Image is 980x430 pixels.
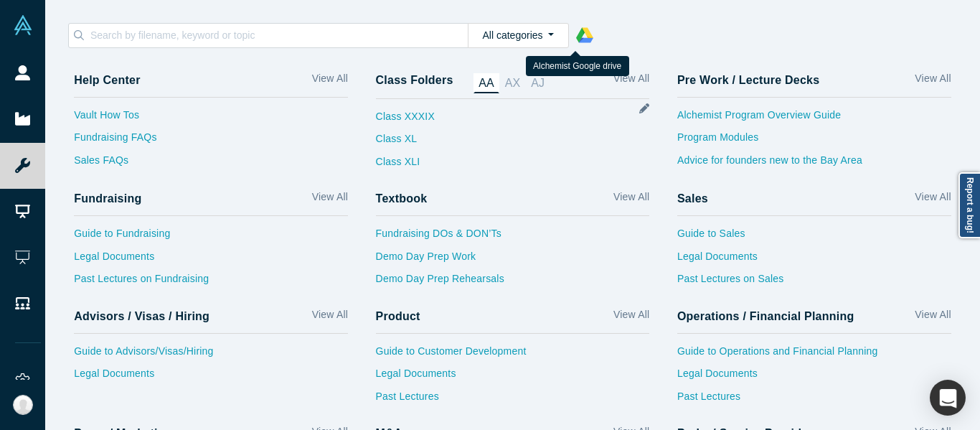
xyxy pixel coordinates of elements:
h4: Advisors / Visas / Hiring [74,309,209,323]
a: Program Modules [677,130,951,153]
a: View All [613,190,649,210]
a: Vault How Tos [74,108,348,131]
a: Report a bug! [958,172,980,238]
a: View All [915,190,951,210]
img: Michelle Ann Chua's Account [13,395,33,415]
a: View All [312,71,348,92]
a: View All [312,307,348,328]
a: Sales FAQs [74,153,348,176]
h4: Textbook [376,192,428,205]
a: Legal Documents [677,366,951,389]
h4: Class Folders [376,73,453,88]
button: All categories [468,23,569,48]
a: Demo Day Prep Rehearsals [376,271,650,294]
a: Class XXXIX [376,109,435,132]
h4: Product [376,309,420,323]
a: Guide to Advisors/Visas/Hiring [74,344,348,367]
a: Legal Documents [677,249,951,272]
h4: Help Center [74,73,140,87]
a: Guide to Customer Development [376,344,650,367]
a: Past Lectures [677,389,951,412]
a: Guide to Sales [677,226,951,249]
h4: Pre Work / Lecture Decks [677,73,819,87]
a: AA [473,73,500,93]
a: View All [613,71,649,93]
img: Alchemist Vault Logo [13,15,33,35]
a: Advice for founders new to the Bay Area [677,153,951,176]
a: Legal Documents [74,249,348,272]
a: View All [915,71,951,92]
a: View All [312,190,348,210]
a: Guide to Fundraising [74,226,348,249]
a: Fundraising FAQs [74,130,348,153]
a: AX [499,73,526,93]
a: Legal Documents [376,366,650,389]
a: Class XL [376,131,435,154]
a: Past Lectures on Fundraising [74,271,348,294]
a: Guide to Operations and Financial Planning [677,344,951,367]
a: Fundraising DOs & DON’Ts [376,226,650,249]
a: Legal Documents [74,366,348,389]
h4: Sales [677,192,708,205]
a: Past Lectures on Sales [677,271,951,294]
a: View All [613,307,649,328]
a: Demo Day Prep Work [376,249,650,272]
h4: Operations / Financial Planning [677,309,854,323]
a: AJ [526,73,550,93]
a: View All [915,307,951,328]
h4: Fundraising [74,192,141,205]
a: Alchemist Program Overview Guide [677,108,951,131]
input: Search by filename, keyword or topic [89,26,468,45]
a: Past Lectures [376,389,650,412]
a: Class XLI [376,154,435,177]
